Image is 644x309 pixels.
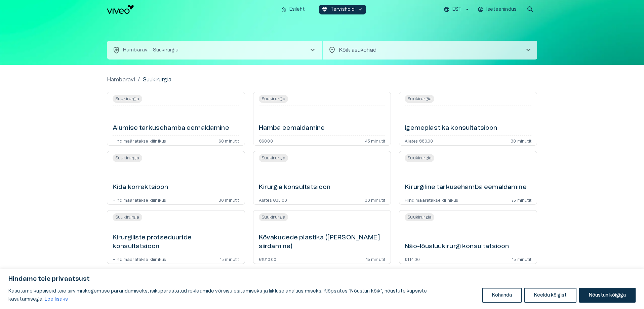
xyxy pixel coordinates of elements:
a: Open service booking details [107,210,245,264]
p: €114.00 [405,257,420,261]
button: EST [443,5,471,14]
p: Hambaravi - Suukirurgia [123,47,178,54]
h6: Kõvakudede plastika ([PERSON_NAME] siirdamine) [259,233,386,251]
a: Open service booking details [107,92,245,146]
h6: Kida korrektsioon [113,183,168,192]
span: chevron_right [309,46,317,54]
h6: Kirurgiliste protseduuride konsultatsioon [113,233,239,251]
span: Suukirurgia [259,155,288,161]
a: Open service booking details [253,210,391,264]
p: Esileht [289,6,305,13]
p: Kasutame küpsiseid teie sirvimiskogemuse parandamiseks, isikupärastatud reklaamide või sisu esita... [8,287,477,303]
span: ecg_heart [322,6,328,12]
p: Iseteenindus [486,6,517,13]
span: location_on [328,46,336,54]
button: Nõustun kõigiga [579,288,636,303]
p: Tervishoid [330,6,355,13]
span: search [526,5,534,13]
a: Open service booking details [107,151,245,205]
p: 30 minutit [365,198,386,202]
p: 60 minutit [218,139,239,143]
p: €1810.00 [259,257,276,261]
a: Open service booking details [253,151,391,205]
p: Suukirurgia [143,76,172,84]
p: Alates €80.00 [405,139,433,143]
p: Hind määratakse kliinikus [113,257,166,261]
a: Open service booking details [253,92,391,146]
p: Hind määratakse kliinikus [405,198,458,202]
p: 45 minutit [365,139,386,143]
a: Loe lisaks [44,297,69,302]
button: Keeldu kõigist [524,288,576,303]
p: 15 minutit [366,257,386,261]
span: Suukirurgia [113,214,142,220]
a: Open service booking details [399,151,537,205]
span: Suukirurgia [113,96,142,102]
a: Hambaravi [107,76,135,84]
p: 30 minutit [511,139,531,143]
span: chevron_right [524,46,532,54]
h6: Kirurgia konsultatsioon [259,183,330,192]
span: keyboard_arrow_down [357,6,363,12]
img: Viveo logo [107,5,134,14]
p: / [138,76,140,84]
h6: Hamba eemaldamine [259,124,325,133]
p: 15 minutit [512,257,531,261]
h6: Näo-lõualuukirurgi konsultatsioon [405,242,509,251]
h6: Kirurgiline tarkusehamba eemaldamine [405,183,526,192]
p: Alates €35.00 [259,198,287,202]
p: €60.00 [259,139,273,143]
button: health_and_safetyHambaravi - Suukirurgiachevron_right [107,41,322,60]
p: Hind määratakse kliinikus [113,198,166,202]
span: Suukirurgia [259,214,288,220]
button: Iseteenindus [477,5,518,14]
button: open search modal [524,3,537,16]
button: homeEsileht [278,5,308,14]
p: 15 minutit [220,257,239,261]
h6: Alumise tarkusehamba eemaldamine [113,124,229,133]
p: 30 minutit [218,198,239,202]
span: Suukirurgia [113,155,142,161]
h6: Igemeplastika konsultatsioon [405,124,497,133]
p: Kõik asukohad [339,46,514,54]
p: 75 minutit [512,198,531,202]
span: home [281,6,287,12]
span: Suukirurgia [405,155,434,161]
p: Hindame teie privaatsust [8,275,636,283]
span: Suukirurgia [259,96,288,102]
span: Suukirurgia [405,214,434,220]
a: Navigate to homepage [107,5,275,14]
p: Hind määratakse kliinikus [113,139,166,143]
a: Open service booking details [399,92,537,146]
span: Help [34,5,44,11]
span: health_and_safety [112,46,120,54]
p: EST [452,6,461,13]
span: Suukirurgia [405,96,434,102]
button: Kohanda [482,288,522,303]
button: ecg_heartTervishoidkeyboard_arrow_down [319,5,366,14]
a: Open service booking details [399,210,537,264]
